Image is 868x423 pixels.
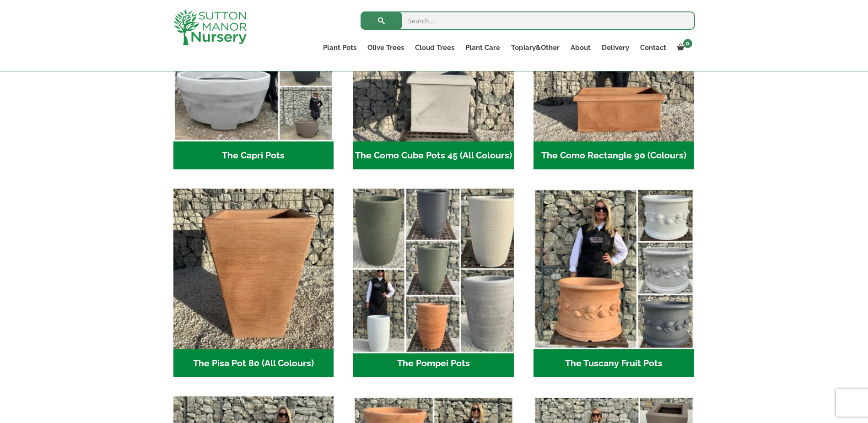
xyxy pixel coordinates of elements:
a: Cloud Trees [410,41,460,54]
a: Visit product category The Pompei Pots [353,189,514,377]
a: Plant Care [460,41,506,54]
img: The Pompei Pots [350,185,518,353]
img: The Tuscany Fruit Pots [534,189,694,349]
a: Visit product category The Pisa Pot 80 (All Colours) [173,189,334,377]
a: Delivery [596,41,635,54]
a: About [565,41,596,54]
h2: The Capri Pots [173,141,334,170]
a: 0 [672,41,695,54]
h2: The Como Rectangle 90 (Colours) [534,141,694,170]
h2: The Como Cube Pots 45 (All Colours) [353,141,514,170]
img: logo [173,9,247,45]
input: Search... [361,11,695,30]
a: Contact [635,41,672,54]
a: Visit product category The Tuscany Fruit Pots [534,189,694,377]
h2: The Pompei Pots [353,349,514,378]
h2: The Pisa Pot 80 (All Colours) [173,349,334,378]
a: Topiary&Other [506,41,565,54]
span: 0 [683,39,692,48]
h2: The Tuscany Fruit Pots [534,349,694,378]
img: The Pisa Pot 80 (All Colours) [173,189,334,349]
a: Plant Pots [318,41,362,54]
a: Olive Trees [362,41,410,54]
